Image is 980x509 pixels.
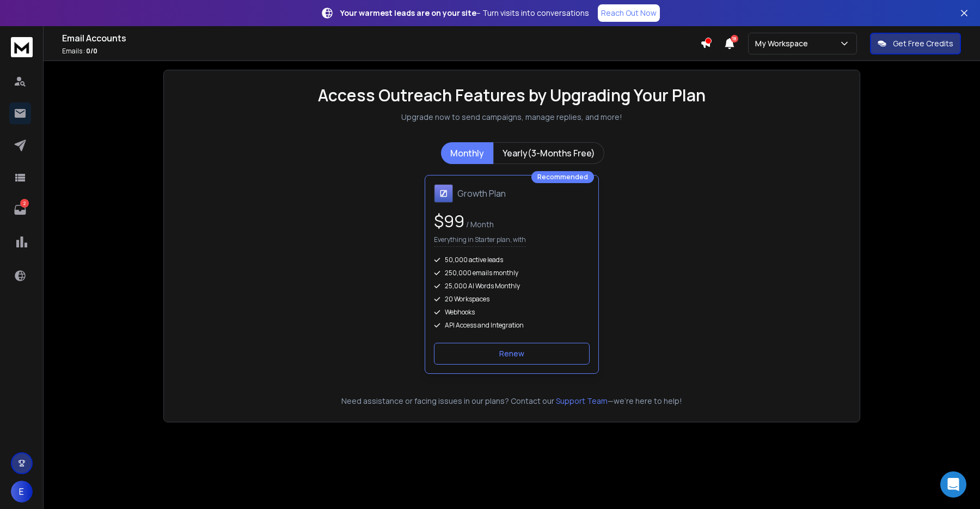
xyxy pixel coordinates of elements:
div: 25,000 AI Words Monthly [434,282,590,290]
p: Upgrade now to send campaigns, manage replies, and more! [401,112,622,123]
button: Monthly [441,142,493,164]
div: API Access and Integration [434,321,590,330]
p: Get Free Credits [893,38,953,49]
p: Need assistance or facing issues in our plans? Contact our —we're here to help! [179,396,844,407]
span: / Month [464,219,494,229]
p: Everything in Starter plan, with [434,235,526,247]
p: 2 [20,199,29,208]
h1: Access Outreach Features by Upgrading Your Plan [318,86,706,105]
h1: Email Accounts [62,32,700,45]
span: 0 / 0 [86,46,97,56]
button: Support Team [556,396,608,407]
span: 18 [731,35,738,43]
button: E [11,481,33,502]
div: Webhooks [434,308,590,317]
img: Growth Plan icon [434,184,453,203]
div: 50,000 active leads [434,256,590,264]
div: 20 Workspaces [434,295,590,304]
div: Open Intercom Messenger [940,471,966,498]
a: 2 [9,199,31,221]
button: Get Free Credits [870,33,961,54]
button: Renew [434,343,590,365]
div: 250,000 emails monthly [434,269,590,277]
p: Reach Out Now [601,8,657,19]
h1: Growth Plan [457,187,506,200]
span: $ 99 [434,210,464,232]
p: – Turn visits into conversations [340,8,589,19]
strong: Your warmest leads are on your site [340,8,476,18]
p: Emails : [62,47,700,56]
a: Reach Out Now [598,4,660,22]
p: My Workspace [755,38,812,49]
button: Yearly(3-Months Free) [493,142,604,164]
img: logo [11,37,33,57]
div: Recommended [531,171,594,183]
